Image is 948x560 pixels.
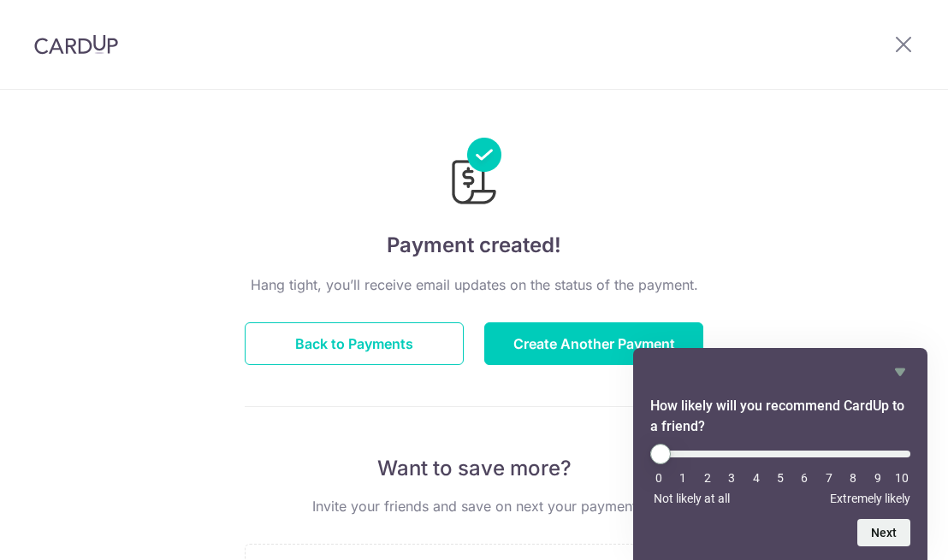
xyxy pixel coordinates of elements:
span: Extremely likely [830,492,910,505]
span: Not likely at all [654,492,730,505]
p: Invite your friends and save on next your payment [245,496,703,516]
button: Create Another Payment [484,322,703,365]
img: Payments [447,138,501,209]
li: 6 [796,471,813,485]
li: 7 [821,471,838,485]
button: Back to Payments [245,322,464,365]
li: 0 [650,471,667,485]
button: Hide survey [890,362,910,382]
li: 2 [699,471,716,485]
p: Want to save more? [245,455,703,482]
li: 9 [869,471,886,485]
li: 4 [748,471,765,485]
div: How likely will you recommend CardUp to a friend? Select an option from 0 to 10, with 0 being Not... [650,444,910,505]
p: Hang tight, you’ll receive email updates on the status of the payment. [245,274,703,295]
h4: Payment created! [245,230,703,261]
h2: How likely will you recommend CardUp to a friend? Select an option from 0 to 10, with 0 being Not... [650,396,910,437]
li: 3 [723,471,740,485]
li: 10 [893,471,910,485]
div: How likely will you recommend CardUp to a friend? Select an option from 0 to 10, with 0 being Not... [650,362,910,546]
li: 8 [844,471,862,485]
li: 5 [772,471,789,485]
img: CardUp [34,34,118,55]
button: Next question [857,519,910,546]
li: 1 [674,471,691,485]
